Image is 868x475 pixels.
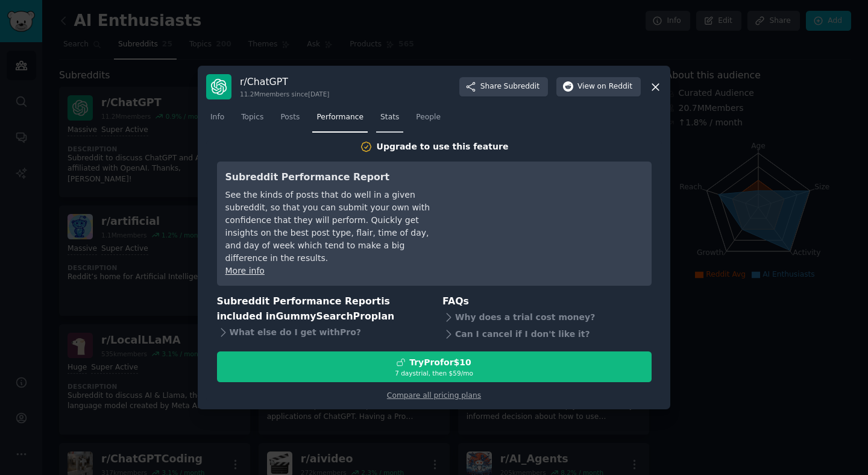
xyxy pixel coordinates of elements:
span: on Reddit [597,81,632,92]
span: Share [480,81,539,92]
h3: FAQs [442,294,652,309]
a: Posts [276,108,304,133]
a: Topics [237,108,268,133]
span: Topics [241,112,263,123]
span: View [577,81,632,92]
button: Viewon Reddit [556,77,641,96]
a: Performance [312,108,368,133]
div: 11.2M members since [DATE] [240,90,329,98]
a: Stats [376,108,403,133]
span: Info [210,112,224,123]
h3: r/ ChatGPT [240,75,329,88]
div: 7 days trial, then $ 59 /mo [218,369,651,377]
span: People [416,112,441,123]
button: TryProfor$107 daystrial, then $59/mo [217,351,652,382]
a: Info [206,108,228,133]
div: Why does a trial cost money? [442,309,652,326]
div: What else do I get with Pro ? [217,324,426,341]
a: People [412,108,445,133]
span: Subreddit [504,81,539,92]
iframe: YouTube video player [462,170,643,260]
div: Upgrade to use this feature [377,140,509,153]
a: More info [225,266,265,275]
span: Stats [380,112,399,123]
button: ShareSubreddit [459,77,548,96]
div: Can I cancel if I don't like it? [442,326,652,343]
span: Posts [280,112,300,123]
h3: Subreddit Performance Report is included in plan [217,294,426,324]
h3: Subreddit Performance Report [225,170,445,185]
span: GummySearch Pro [275,310,371,322]
a: Compare all pricing plans [387,391,481,400]
div: See the kinds of posts that do well in a given subreddit, so that you can submit your own with co... [225,189,445,265]
span: Performance [316,112,363,123]
img: ChatGPT [206,74,231,99]
div: Try Pro for $10 [409,356,471,369]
